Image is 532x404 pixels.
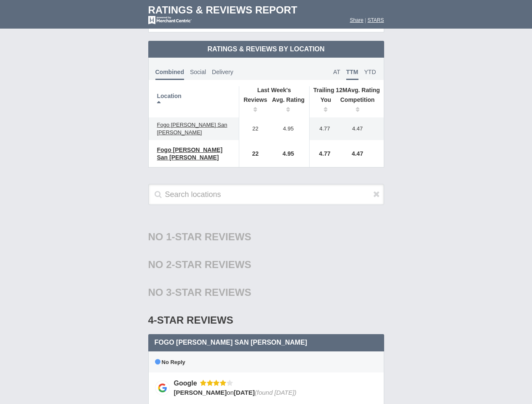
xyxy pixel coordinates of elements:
span: TTM [346,69,358,80]
span: Fogo [PERSON_NAME] San [PERSON_NAME] [157,146,223,161]
a: STARS [367,17,384,23]
a: Share [350,17,364,23]
span: [DATE] [234,389,255,396]
td: 22 [239,117,267,140]
th: Reviews: activate to sort column ascending [239,94,267,117]
span: AT [333,69,340,75]
span: [PERSON_NAME] [174,389,227,396]
a: Fogo [PERSON_NAME] San [PERSON_NAME] [153,145,235,162]
td: 22 [239,140,267,167]
img: mc-powered-by-logo-white-103.png [148,16,192,24]
span: No Reply [155,359,185,365]
div: No 1-Star Reviews [148,223,384,251]
td: 4.95 [267,140,310,167]
div: 4-Star Reviews [148,306,384,334]
td: 4.77 [310,117,336,140]
span: Trailing 12M [313,87,348,93]
th: You: activate to sort column ascending [310,94,336,117]
span: | [365,17,366,23]
img: Google [155,380,170,395]
th: Competition : activate to sort column ascending [336,94,384,117]
td: 4.47 [336,140,384,167]
span: YTD [364,69,376,75]
div: on [174,388,372,397]
a: Fogo [PERSON_NAME] San [PERSON_NAME] [153,120,235,138]
th: Location: activate to sort column descending [149,86,239,117]
span: Combined [155,69,184,80]
td: 4.77 [310,140,336,167]
td: 4.95 [267,117,310,140]
span: Fogo [PERSON_NAME] San [PERSON_NAME] [157,122,227,136]
th: Avg. Rating: activate to sort column ascending [267,94,310,117]
div: Google [174,379,200,388]
th: Last Week's [239,86,309,94]
div: No 3-Star Reviews [148,279,384,306]
span: (found [DATE]) [255,389,297,396]
td: Ratings & Reviews by Location [148,41,384,58]
span: Social [190,69,206,75]
td: 4.47 [336,117,384,140]
span: Delivery [212,69,233,75]
span: Fogo [PERSON_NAME] San [PERSON_NAME] [155,339,307,346]
div: No 2-Star Reviews [148,251,384,279]
th: Avg. Rating [310,86,384,94]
